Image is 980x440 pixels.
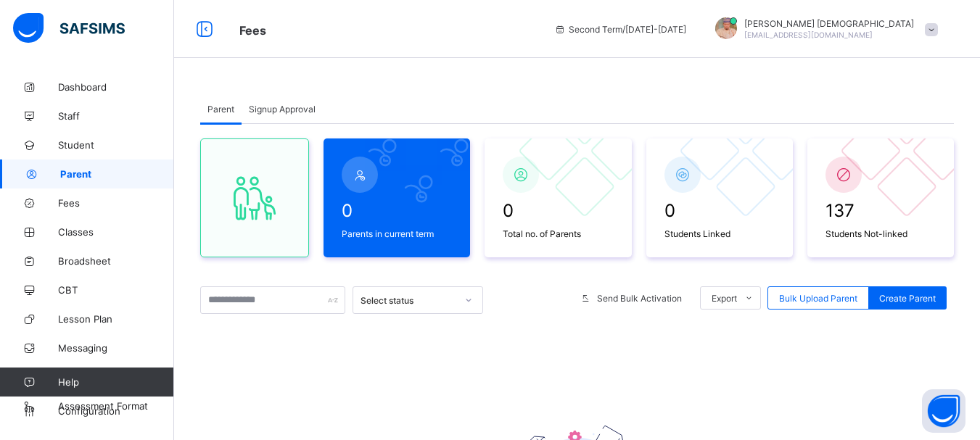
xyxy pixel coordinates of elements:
[879,293,936,304] span: Create Parent
[58,284,174,296] span: CBT
[825,200,936,221] span: 137
[554,24,686,35] span: session/term information
[922,389,965,433] button: Open asap
[249,104,316,115] span: Signup Approval
[13,13,125,43] img: safsims
[701,17,945,41] div: Abubakar Abdulkadir Muhammad
[207,104,234,115] span: Parent
[239,23,266,38] span: Fees
[58,81,174,93] span: Dashboard
[342,228,452,239] span: Parents in current term
[58,313,174,325] span: Lesson Plan
[503,228,613,239] span: Total no. of Parents
[744,18,914,29] span: [PERSON_NAME] [DEMOGRAPHIC_DATA]
[779,293,857,304] span: Bulk Upload Parent
[58,197,174,209] span: Fees
[58,376,173,388] span: Help
[58,255,174,267] span: Broadsheet
[664,228,775,239] span: Students Linked
[825,228,936,239] span: Students Not-linked
[58,405,173,417] span: Configuration
[664,200,775,221] span: 0
[58,139,174,151] span: Student
[361,295,456,306] div: Select status
[58,226,174,238] span: Classes
[58,110,174,122] span: Staff
[342,200,452,221] span: 0
[744,30,873,39] span: [EMAIL_ADDRESS][DOMAIN_NAME]
[597,293,682,304] span: Send Bulk Activation
[60,168,174,180] span: Parent
[503,200,613,221] span: 0
[58,342,174,354] span: Messaging
[712,293,737,304] span: Export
